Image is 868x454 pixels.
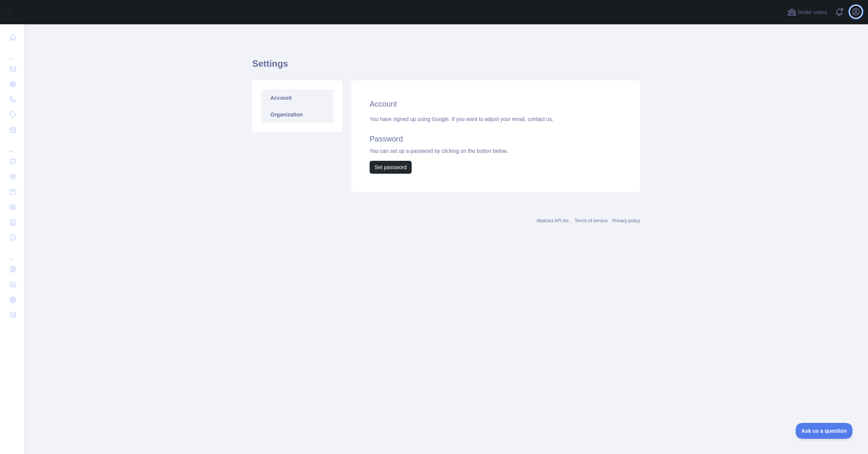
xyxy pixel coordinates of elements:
[370,134,622,144] h2: Password
[796,423,853,439] iframe: Help Scout Beacon - Open
[575,218,607,223] a: Terms of service
[786,6,829,18] button: Invite users
[370,99,622,109] h2: Account
[537,218,570,223] a: Abstract API Inc.
[528,116,553,122] a: contact us.
[798,8,827,17] span: Invite users
[370,161,412,174] button: Set password
[370,115,622,174] div: You have signed up using Google. If you want to adjust your email, You can set up a password by c...
[6,138,18,153] div: ...
[612,218,640,223] a: Privacy policy
[6,46,18,61] div: ...
[261,106,333,123] a: Organization
[261,90,333,106] a: Account
[252,58,640,76] h1: Settings
[6,246,18,261] div: ...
